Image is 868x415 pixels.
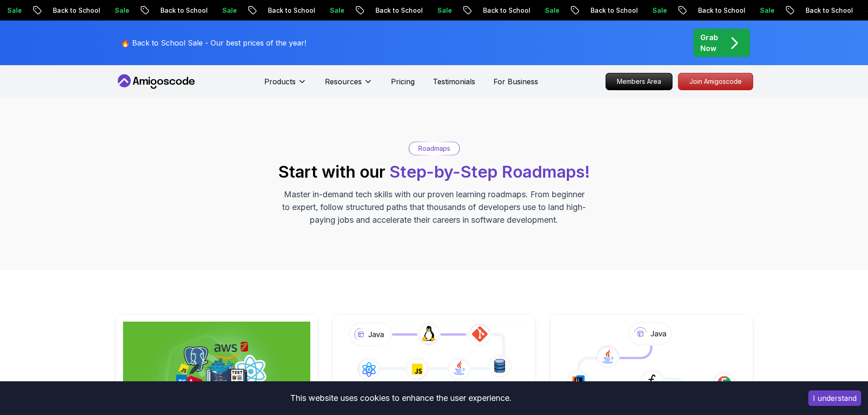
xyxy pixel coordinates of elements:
p: 🔥 Back to School Sale - Our best prices of the year! [121,37,306,48]
p: Back to School [475,6,537,15]
p: Sale [429,6,458,15]
p: Sale [322,6,351,15]
p: Back to School [797,6,859,15]
p: Back to School [260,6,322,15]
button: Accept cookies [808,390,861,406]
a: Pricing [391,76,415,87]
p: Back to School [45,6,107,15]
p: Back to School [152,6,214,15]
h2: Start with our [278,163,590,181]
a: For Business [493,76,538,87]
p: Sale [214,6,243,15]
p: Back to School [582,6,644,15]
div: This website uses cookies to enhance the user experience. [7,388,795,408]
p: Members Area [606,73,672,90]
p: Roadmaps [418,144,450,153]
p: Sale [644,6,673,15]
p: Products [264,76,296,87]
span: Step-by-Step Roadmaps! [390,162,590,182]
a: Join Amigoscode [678,73,753,90]
p: Sale [107,6,136,15]
p: Sale [752,6,781,15]
a: Members Area [606,73,673,90]
p: Join Amigoscode [678,73,753,90]
p: Grab Now [700,32,718,54]
p: Back to School [690,6,752,15]
button: Products [264,76,307,94]
p: Master in-demand tech skills with our proven learning roadmaps. From beginner to expert, follow s... [281,188,587,226]
p: Sale [537,6,566,15]
p: Back to School [367,6,429,15]
p: Resources [325,76,362,87]
button: Resources [325,76,373,94]
a: Testimonials [433,76,475,87]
